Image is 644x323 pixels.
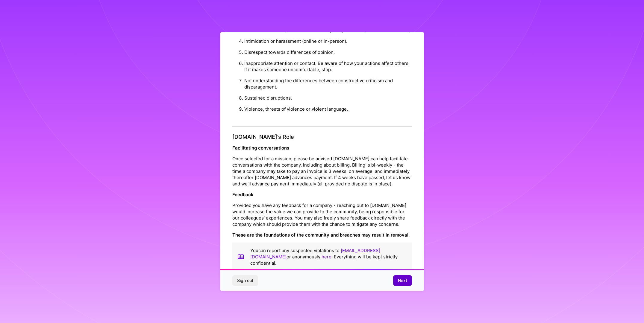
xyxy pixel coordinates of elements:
[250,248,380,260] a: [EMAIL_ADDRESS][DOMAIN_NAME]
[393,275,412,286] button: Next
[232,192,254,197] strong: Feedback
[232,156,412,187] p: Once selected for a mission, please be advised [DOMAIN_NAME] can help facilitate conversations wi...
[244,47,412,58] li: Disrespect towards differences of opinion.
[244,92,412,103] li: Sustained disruptions.
[232,134,412,140] h4: [DOMAIN_NAME]’s Role
[244,103,412,115] li: Violence, threats of violence or violent language.
[244,36,412,47] li: Intimidation or harassment (online or in-person).
[398,278,407,284] span: Next
[244,58,412,75] li: Inappropriate attention or contact. Be aware of how your actions affect others. If it makes someo...
[232,232,410,238] strong: These are the foundations of the community and breaches may result in removal.
[232,202,412,227] p: Provided you have any feedback for a company - reaching out to [DOMAIN_NAME] would increase the v...
[237,247,244,266] img: book icon
[250,247,407,266] p: You can report any suspected violations to or anonymously . Everything will be kept strictly conf...
[232,275,258,286] button: Sign out
[322,254,331,260] a: here
[237,278,253,284] span: Sign out
[244,75,412,92] li: Not understanding the differences between constructive criticism and disparagement.
[232,145,289,151] strong: Facilitating conversations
